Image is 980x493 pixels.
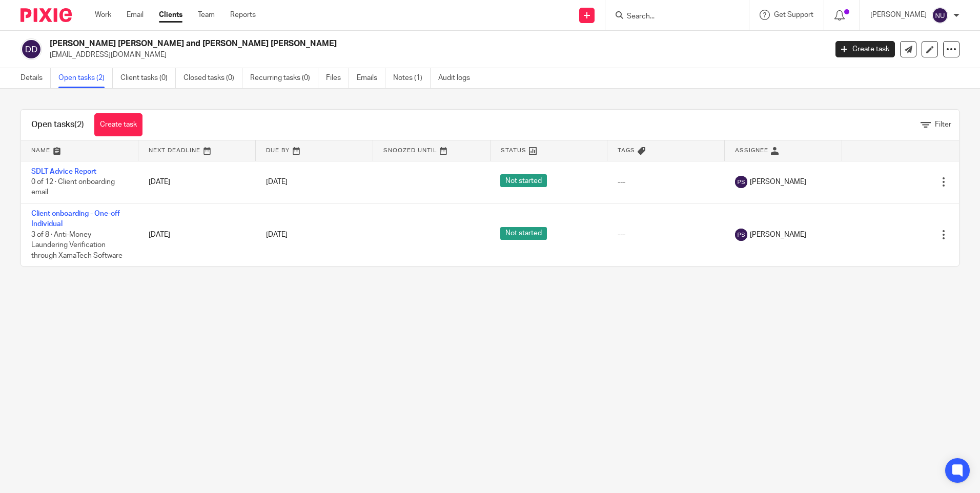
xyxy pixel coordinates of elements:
span: Not started [500,174,547,187]
span: 0 of 12 · Client onboarding email [31,178,115,196]
p: [EMAIL_ADDRESS][DOMAIN_NAME] [50,50,820,60]
span: Status [501,148,526,153]
a: Team [198,10,215,20]
span: [DATE] [266,178,288,186]
h2: [PERSON_NAME] [PERSON_NAME] and [PERSON_NAME] [PERSON_NAME] [50,38,666,49]
a: Client tasks (0) [120,68,176,88]
span: [PERSON_NAME] [750,230,806,240]
td: [DATE] [138,161,256,203]
a: Closed tasks (0) [183,68,242,88]
div: --- [618,177,714,187]
a: Files [326,68,349,88]
a: Reports [230,10,256,20]
span: Get Support [774,11,813,18]
span: (2) [74,120,84,129]
a: Create task [835,41,895,57]
span: [PERSON_NAME] [750,177,806,187]
span: 3 of 8 · Anti-Money Laundering Verification through XamaTech Software [31,231,122,259]
p: [PERSON_NAME] [870,10,927,20]
a: Client onboarding - One-off Individual [31,210,120,228]
td: [DATE] [138,203,256,266]
img: Pixie [21,8,72,22]
span: Snoozed Until [383,148,437,153]
span: Tags [618,148,635,153]
a: Notes (1) [393,68,431,88]
a: Work [95,10,111,20]
a: Open tasks (2) [58,68,113,88]
img: svg%3E [735,229,747,241]
div: --- [618,230,714,240]
span: Not started [500,227,547,240]
a: Clients [159,10,182,20]
a: Email [127,10,144,20]
img: svg%3E [932,7,948,24]
img: svg%3E [735,176,747,188]
a: Audit logs [438,68,478,88]
a: SDLT Advice Report [31,168,96,175]
input: Search [626,12,718,22]
img: svg%3E [21,38,42,60]
a: Details [21,68,51,88]
h1: Open tasks [31,119,84,130]
span: Filter [935,121,951,128]
a: Recurring tasks (0) [250,68,318,88]
span: [DATE] [266,231,288,238]
a: Create task [94,113,142,136]
a: Emails [357,68,385,88]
